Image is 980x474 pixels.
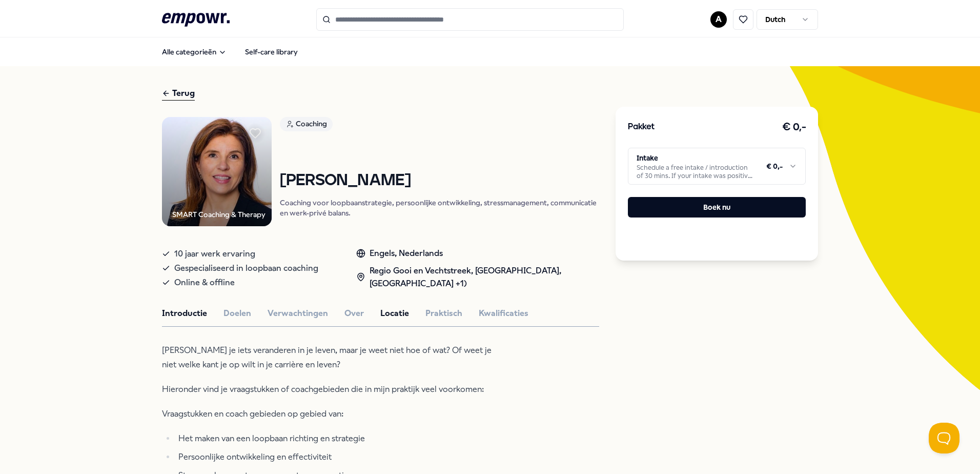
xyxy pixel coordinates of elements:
[280,117,333,131] div: Coaching
[929,423,959,453] iframe: Help Scout Beacon - Open
[782,119,806,135] h3: € 0,-
[710,11,727,28] button: A
[162,117,272,227] img: Product Image
[223,307,251,320] button: Doelen
[344,307,364,320] button: Over
[628,121,655,134] h3: Pakket
[162,409,343,419] span: Vraagstukken en coach gebieden op gebied van:
[162,345,492,369] span: [PERSON_NAME] je iets veranderen in je leven, maar je weet niet hoe of wat? Of weet je niet welke...
[316,8,624,31] input: Search for products, categories or subcategories
[268,307,328,320] button: Verwachtingen
[356,264,599,290] div: Regio Gooi en Vechtstreek, [GEOGRAPHIC_DATA], [GEOGRAPHIC_DATA] +1)
[174,275,235,290] span: Online & offline
[174,261,318,275] span: Gespecialiseerd in loopbaan coaching
[280,197,600,218] p: Coaching voor loopbaanstrategie, persoonlijke ontwikkeling, stressmanagement, communicatie en wer...
[162,307,207,320] button: Introductie
[280,172,600,190] h1: [PERSON_NAME]
[162,87,195,101] div: Terug
[237,42,306,62] a: Self-care library
[380,307,409,320] button: Locatie
[280,117,600,135] a: Coaching
[178,452,332,462] span: Persoonlijke ontwikkeling en effectiviteit
[154,42,306,62] nav: Main
[178,433,365,443] span: Het maken van een loopbaan richting en strategie
[154,42,235,62] button: Alle categorieën
[172,209,266,220] div: SMART Coaching & Therapy
[174,247,255,261] span: 10 jaar werk ervaring
[425,307,462,320] button: Praktisch
[628,197,806,218] button: Boek nu
[162,384,484,394] span: Hieronder vind je vraagstukken of coachgebieden die in mijn praktijk veel voorkomen:
[479,307,528,320] button: Kwalificaties
[356,247,599,260] div: Engels, Nederlands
